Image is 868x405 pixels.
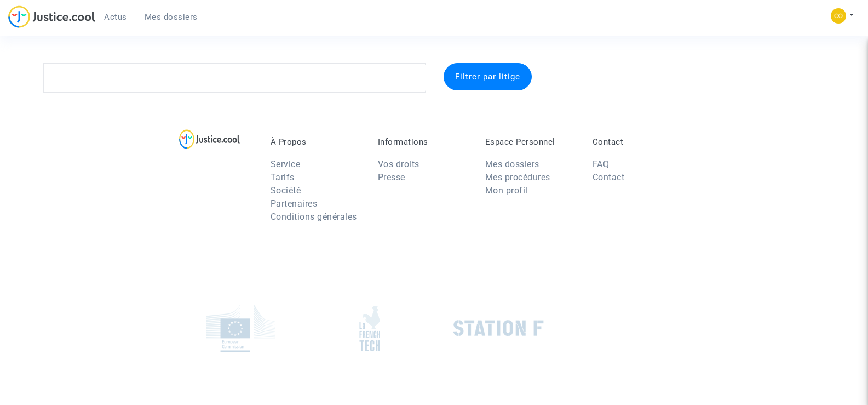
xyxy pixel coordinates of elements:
a: Partenaires [271,198,318,209]
img: jc-logo.svg [8,5,95,28]
a: Mon profil [485,185,528,196]
a: Vos droits [378,159,419,169]
p: Espace Personnel [485,137,576,147]
a: Mes procédures [485,172,550,182]
a: Tarifs [271,172,295,182]
a: Presse [378,172,405,182]
img: french_tech.png [359,305,380,352]
a: Service [271,159,301,169]
a: Contact [593,172,625,182]
a: Mes dossiers [485,159,539,169]
a: Conditions générales [271,212,357,222]
a: FAQ [593,159,610,169]
img: 84a266a8493598cb3cce1313e02c3431 [831,8,846,24]
a: Actus [95,9,136,25]
span: Filtrer par litige [455,72,520,82]
img: stationf.png [453,320,544,336]
p: À Propos [271,137,361,147]
p: Contact [593,137,683,147]
img: logo-lg.svg [179,129,240,149]
span: Mes dossiers [145,12,198,22]
a: Société [271,185,301,196]
img: europe_commision.png [206,305,275,352]
p: Informations [378,137,469,147]
a: Mes dossiers [136,9,206,25]
span: Actus [104,12,127,22]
